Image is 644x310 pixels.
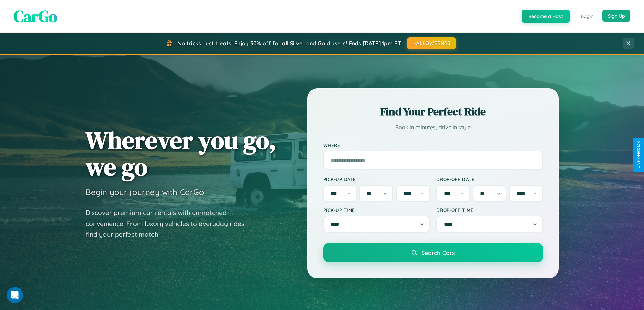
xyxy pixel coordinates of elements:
label: Pick-up Date [323,176,430,182]
label: Where [323,142,543,148]
p: Discover premium car rentals with unmatched convenience. From luxury vehicles to everyday rides, ... [86,207,255,240]
span: Search Cars [421,249,455,256]
label: Pick-up Time [323,207,430,213]
button: Search Cars [323,243,543,262]
p: Book in minutes, drive in style [323,122,543,132]
iframe: Intercom live chat [7,287,23,303]
span: No tricks, just treats! Enjoy 30% off for all Silver and Gold users! Ends [DATE] 1pm PT. [177,40,402,47]
span: CarGo [14,5,57,27]
label: Drop-off Time [436,207,543,213]
h1: Wherever you go, we go [86,127,276,180]
h3: Begin your journey with CarGo [86,187,204,197]
label: Drop-off Date [436,176,543,182]
div: Give Feedback [636,141,641,169]
button: Sign Up [602,10,630,22]
button: Become a Host [522,10,570,23]
button: HALLOWEEN30 [407,37,456,49]
button: Login [575,10,599,22]
h2: Find Your Perfect Ride [323,104,543,119]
